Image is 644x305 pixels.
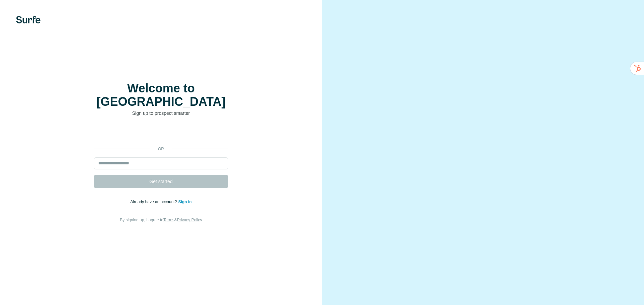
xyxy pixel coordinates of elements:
[150,146,172,152] p: or
[16,16,41,23] img: Surfe's logo
[130,200,178,204] span: Already have an account?
[120,218,202,222] span: By signing up, I agree to &
[94,82,228,108] h1: Welcome to [GEOGRAPHIC_DATA]
[163,218,174,222] a: Terms
[94,110,228,117] p: Sign up to prospect smarter
[177,218,202,222] a: Privacy Policy
[178,200,192,204] a: Sign in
